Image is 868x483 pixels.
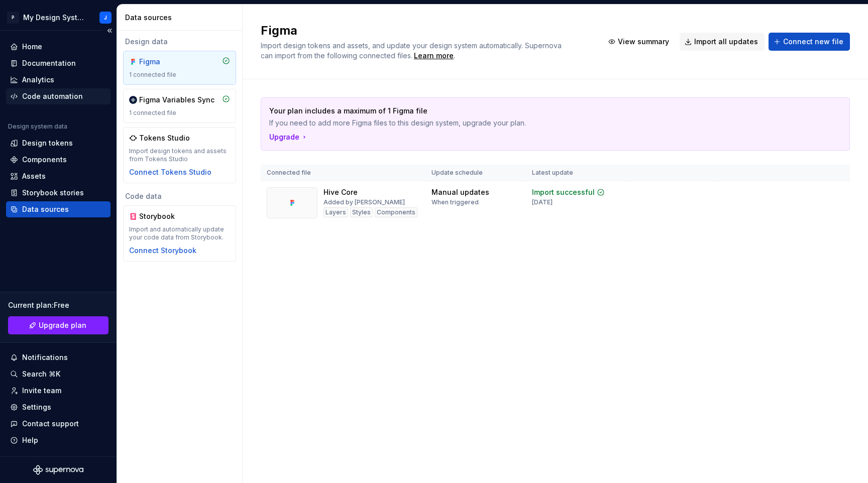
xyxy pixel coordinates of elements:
[123,205,236,262] a: StorybookImport and automatically update your code data from Storybook.Connect Storybook
[694,37,758,47] span: Import all updates
[7,12,19,24] div: P
[123,127,236,183] a: Tokens StudioImport design tokens and assets from Tokens StudioConnect Tokens Studio
[603,33,676,51] button: View summary
[680,33,765,51] button: Import all updates
[22,171,46,181] div: Assets
[6,168,111,184] a: Assets
[6,366,111,382] button: Search ⌘K
[269,106,771,116] p: Your plan includes a maximum of 1 Figma file
[23,13,87,23] div: My Design System
[22,386,61,396] div: Invite team
[375,207,417,217] div: Components
[532,187,595,197] div: Import successful
[414,51,454,61] a: Learn more
[323,198,405,206] div: Added by [PERSON_NAME]
[6,201,111,217] a: Data sources
[22,75,54,85] div: Analytics
[22,402,51,412] div: Settings
[2,7,115,28] button: PMy Design SystemJ
[22,91,83,101] div: Code automation
[6,399,111,415] a: Settings
[22,435,38,445] div: Help
[104,14,107,22] div: J
[129,109,230,117] div: 1 connected file
[22,204,69,214] div: Data sources
[6,416,111,432] button: Contact support
[6,185,111,201] a: Storybook stories
[22,138,73,148] div: Design tokens
[6,349,111,366] button: Notifications
[129,71,230,79] div: 1 connected file
[22,155,67,165] div: Components
[532,198,553,206] div: [DATE]
[431,187,489,197] div: Manual updates
[412,52,455,60] span: .
[22,188,84,198] div: Storybook stories
[139,133,190,143] div: Tokens Studio
[8,316,108,334] button: Upgrade plan
[6,135,111,151] a: Design tokens
[269,118,771,128] p: If you need to add more Figma files to this design system, upgrade your plan.
[8,123,67,131] div: Design system data
[139,95,214,105] div: Figma Variables Sync
[6,88,111,104] a: Code automation
[123,51,236,85] a: Figma1 connected file
[8,300,108,310] div: Current plan : Free
[22,369,60,379] div: Search ⌘K
[33,465,83,475] svg: Supernova Logo
[123,37,236,47] div: Design data
[22,58,76,68] div: Documentation
[323,207,348,217] div: Layers
[102,24,117,38] button: Collapse sidebar
[22,42,42,52] div: Home
[39,320,86,330] span: Upgrade plan
[769,33,850,51] button: Connect new file
[6,152,111,168] a: Components
[139,57,187,67] div: Figma
[526,165,630,181] th: Latest update
[22,352,68,363] div: Notifications
[6,432,111,448] button: Help
[6,72,111,88] a: Analytics
[6,39,111,55] a: Home
[123,89,236,123] a: Figma Variables Sync1 connected file
[261,165,425,181] th: Connected file
[6,55,111,71] a: Documentation
[431,198,479,206] div: When triggered
[129,246,196,256] button: Connect Storybook
[22,419,79,429] div: Contact support
[261,41,564,60] span: Import design tokens and assets, and update your design system automatically. Supernova can impor...
[618,37,669,47] span: View summary
[129,147,230,163] div: Import design tokens and assets from Tokens Studio
[6,383,111,399] a: Invite team
[350,207,373,217] div: Styles
[323,187,358,197] div: Hive Core
[783,37,843,47] span: Connect new file
[139,211,187,221] div: Storybook
[129,167,211,177] button: Connect Tokens Studio
[269,132,308,142] button: Upgrade
[261,23,591,39] h2: Figma
[425,165,526,181] th: Update schedule
[125,13,238,23] div: Data sources
[123,191,236,201] div: Code data
[129,225,230,241] div: Import and automatically update your code data from Storybook.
